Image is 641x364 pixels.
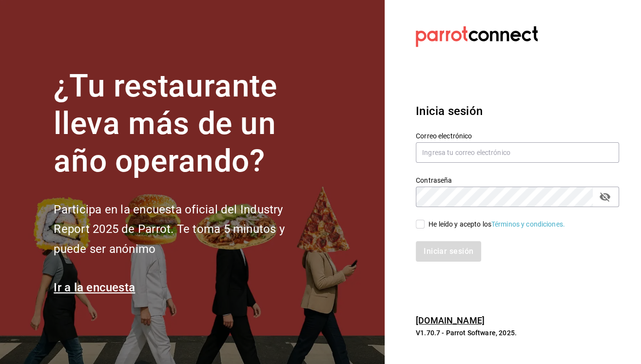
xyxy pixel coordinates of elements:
[416,177,619,184] label: Contraseña
[54,200,317,259] h2: Participa en la encuesta oficial del Industry Report 2025 de Parrot. Te toma 5 minutos y puede se...
[416,102,618,120] h3: Inicia sesión
[416,328,618,338] p: V1.70.7 - Parrot Software, 2025.
[54,68,317,180] h1: ¿Tu restaurante lleva más de un año operando?
[428,219,565,230] div: He leído y acepto los
[597,189,613,205] button: passwordField
[491,220,565,228] a: Términos y condiciones.
[416,142,619,163] input: Ingresa tu correo electrónico
[54,281,135,294] a: Ir a la encuesta
[416,315,485,326] a: [DOMAIN_NAME]
[416,133,619,139] label: Correo electrónico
